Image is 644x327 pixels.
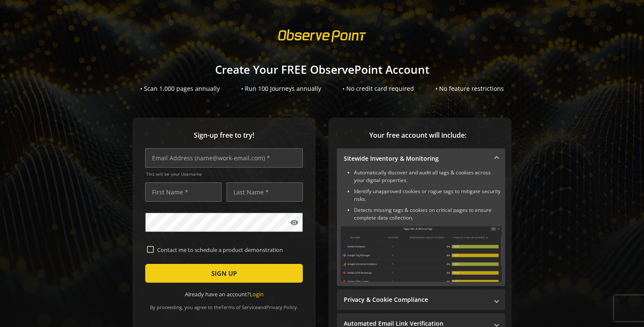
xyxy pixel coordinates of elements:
div: Already have an account? [145,290,303,298]
div: Sitewide Inventory & Monitoring [337,169,505,286]
button: SIGN UP [145,264,303,283]
div: By proceeding, you agree to the and . [145,298,303,310]
div: • Scan 1,000 pages annually [140,84,220,93]
div: • No feature restrictions [435,84,504,93]
a: Terms of Service [221,304,258,310]
mat-icon: visibility [290,218,299,227]
span: SIGN UP [211,266,237,281]
a: Login [250,290,264,298]
input: Last Name * [227,182,303,202]
div: • Run 100 Journeys annually [241,84,321,93]
li: Detects missing tags & cookies on critical pages to ensure complete data collection. [354,206,502,222]
label: Contact me to schedule a product demonstration [154,246,301,254]
mat-panel-title: Sitewide Inventory & Monitoring [344,154,488,163]
span: Sign-up free to try! [145,130,303,140]
mat-expansion-panel-header: Privacy & Cookie Compliance [337,289,505,310]
a: Privacy Policy [266,304,297,310]
li: Identify unapproved cookies or rogue tags to mitigate security risks. [354,188,502,203]
li: Automatically discover and audit all tags & cookies across your digital properties. [354,169,502,184]
div: • No credit card required [342,84,414,93]
span: Your free account will include: [337,130,499,140]
input: First Name * [145,182,221,202]
img: Sitewide Inventory & Monitoring [340,226,502,282]
mat-panel-title: Privacy & Cookie Compliance [344,295,488,304]
span: This will be your Username [146,171,303,177]
input: Email Address (name@work-email.com) * [145,148,303,168]
mat-expansion-panel-header: Sitewide Inventory & Monitoring [337,148,505,169]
